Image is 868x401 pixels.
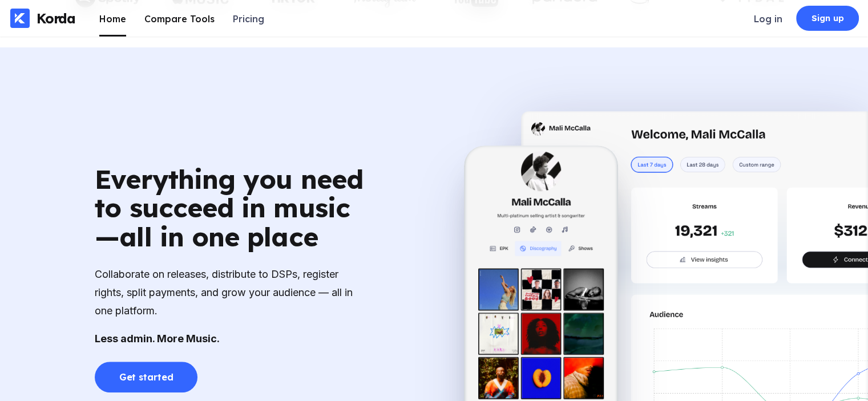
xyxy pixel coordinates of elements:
[119,371,173,383] div: Get started
[95,348,369,392] a: Get started
[95,362,197,392] button: Get started
[37,10,75,27] div: Korda
[796,6,859,31] a: Sign up
[233,13,264,25] div: Pricing
[144,13,215,25] div: Compare Tools
[754,13,782,25] div: Log in
[95,265,369,321] div: Collaborate on releases, distribute to DSPs, register rights, split payments, and grow your audie...
[99,13,126,25] div: Home
[95,165,369,252] div: Everything you need to succeed in music—all in one place
[95,330,369,348] div: Less admin. More Music.
[812,13,844,24] div: Sign up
